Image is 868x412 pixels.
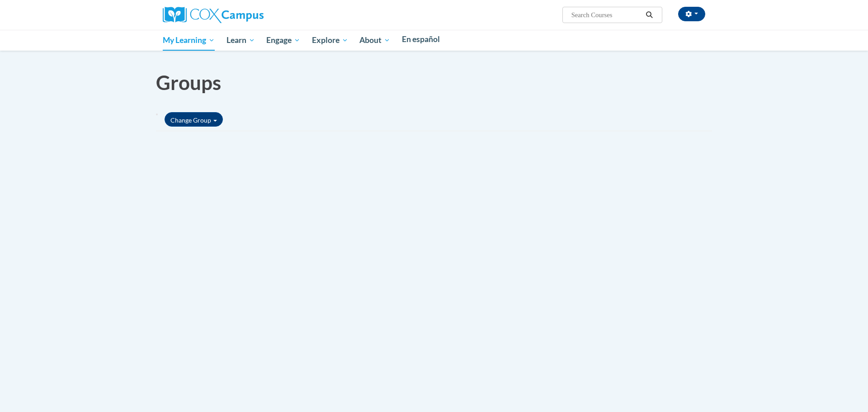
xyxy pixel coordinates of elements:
[165,112,223,127] a: Change Group
[163,7,264,23] img: Cox Campus
[260,30,306,51] a: Engage
[678,7,705,21] button: Account Settings
[163,35,215,46] span: My Learning
[306,30,354,51] a: Explore
[157,30,221,51] a: My Learning
[221,30,261,51] a: Learn
[312,35,348,46] span: Explore
[646,12,654,19] i: 
[643,9,656,20] button: Search
[402,34,440,44] span: En español
[156,71,221,94] span: Groups
[396,30,446,49] a: En español
[571,9,643,20] input: Search Courses
[266,35,300,46] span: Engage
[149,30,719,51] div: Main menu
[226,35,255,46] span: Learn
[359,35,390,46] span: About
[354,30,396,51] a: About
[163,10,264,18] a: Cox Campus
